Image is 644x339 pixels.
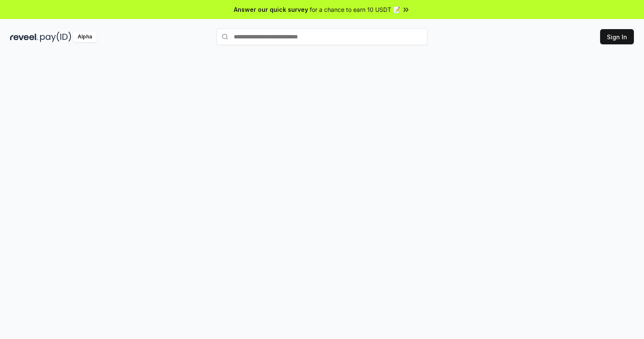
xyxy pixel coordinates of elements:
div: Alpha [73,32,97,42]
img: reveel_dark [10,32,38,42]
img: pay_id [40,32,71,42]
span: Answer our quick survey [234,5,308,14]
span: for a chance to earn 10 USDT 📝 [310,5,400,14]
button: Sign In [600,29,634,44]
